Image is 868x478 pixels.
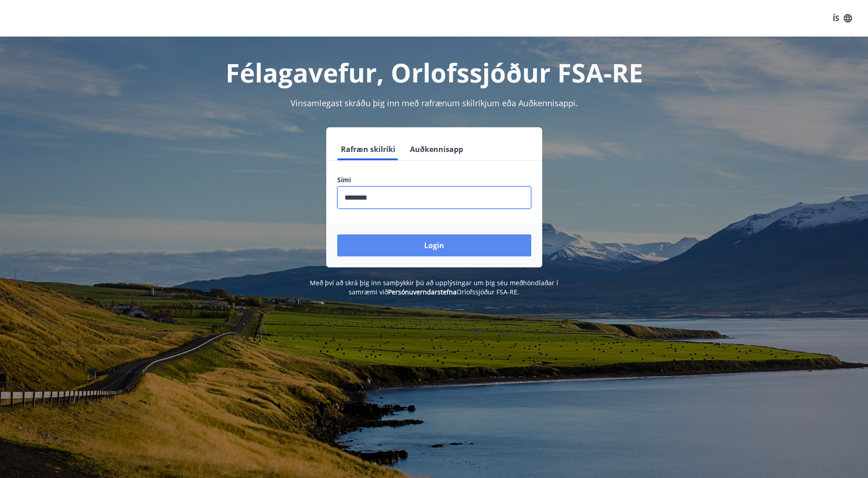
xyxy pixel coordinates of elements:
[116,55,753,90] h1: Félagavefur, Orlofssjóður FSA-RE
[291,98,578,109] span: Vinsamlegast skráðu þig inn með rafrænum skilríkjum eða Auðkennisappi.
[337,175,531,185] label: Sími
[337,234,531,256] button: Login
[337,138,399,160] button: Rafræn skilríki
[310,278,558,296] span: Með því að skrá þig inn samþykkir þú að upplýsingar um þig séu meðhöndlaðar í samræmi við Orlofss...
[406,138,467,160] button: Auðkennisapp
[388,288,457,296] a: Persónuverndarstefna
[828,10,857,27] button: ÍS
